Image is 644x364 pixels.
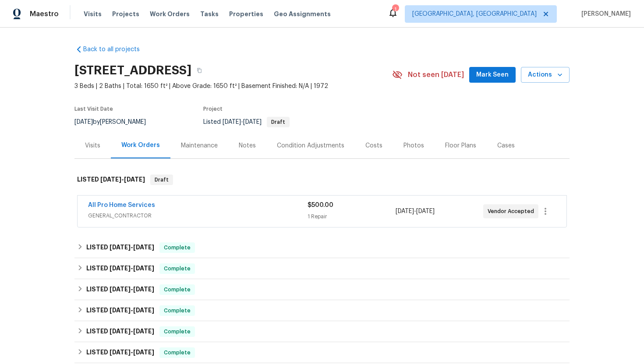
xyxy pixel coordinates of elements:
span: [DATE] [100,176,121,182]
span: - [110,244,154,250]
span: GENERAL_CONTRACTOR [88,211,308,220]
span: Work Orders [150,10,190,18]
span: Properties [229,10,263,18]
div: Photos [403,141,424,150]
div: 1 [392,5,398,14]
span: 3 Beds | 2 Baths | Total: 1650 ft² | Above Grade: 1650 ft² | Basement Finished: N/A | 1972 [74,82,392,91]
div: 1 Repair [308,212,395,221]
span: [DATE] [110,286,131,292]
span: [GEOGRAPHIC_DATA], [GEOGRAPHIC_DATA] [412,10,537,18]
span: [DATE] [74,119,93,125]
span: [DATE] [133,244,154,250]
div: LISTED [DATE]-[DATE]Complete [74,237,570,258]
div: LISTED [DATE]-[DATE]Complete [74,258,570,279]
span: Complete [160,285,194,294]
span: - [100,176,145,182]
span: - [110,307,154,313]
div: Costs [365,141,382,150]
div: LISTED [DATE]-[DATE]Complete [74,300,570,321]
span: Draft [151,175,172,184]
h2: [STREET_ADDRESS] [74,66,191,75]
span: - [110,286,154,292]
h6: LISTED [86,347,154,358]
span: Project [203,106,223,112]
h6: LISTED [86,284,154,295]
h6: LISTED [77,175,145,185]
div: LISTED [DATE]-[DATE]Complete [74,279,570,300]
span: Not seen [DATE] [408,70,464,79]
div: by [PERSON_NAME] [74,117,156,127]
span: [DATE] [133,265,154,271]
span: [DATE] [110,328,131,334]
span: - [110,328,154,334]
div: Work Orders [121,141,160,150]
span: - [223,119,262,125]
span: [DATE] [133,328,154,334]
span: [DATE] [110,349,131,355]
div: LISTED [DATE]-[DATE]Complete [74,342,570,363]
a: Back to all projects [74,45,159,54]
span: [DATE] [110,244,131,250]
h6: LISTED [86,242,154,253]
span: [DATE] [110,307,131,313]
span: [DATE] [124,176,145,182]
span: Complete [160,264,194,273]
span: [DATE] [133,286,154,292]
div: LISTED [DATE]-[DATE]Draft [74,166,570,194]
span: [DATE] [133,349,154,355]
span: [DATE] [416,208,435,214]
span: - [110,265,154,271]
div: Maintenance [181,141,218,150]
h6: LISTED [86,326,154,337]
div: LISTED [DATE]-[DATE]Complete [74,321,570,342]
span: Listed [203,119,290,125]
span: Complete [160,306,194,315]
div: Condition Adjustments [277,141,344,150]
button: Actions [521,67,570,83]
button: Mark Seen [469,67,516,83]
h6: LISTED [86,305,154,316]
button: Copy Address [191,63,207,78]
span: - [396,207,435,216]
span: $500.00 [308,202,333,208]
span: Complete [160,327,194,336]
span: [DATE] [243,119,262,125]
span: [DATE] [133,307,154,313]
div: Visits [85,141,100,150]
span: Tasks [200,11,219,17]
span: Actions [528,70,563,80]
span: Complete [160,243,194,252]
span: [DATE] [223,119,241,125]
span: Last Visit Date [74,106,113,112]
span: Vendor Accepted [488,207,538,216]
span: Geo Assignments [274,10,331,18]
span: [PERSON_NAME] [578,10,631,18]
div: Cases [497,141,515,150]
span: Maestro [30,10,59,18]
div: Floor Plans [445,141,476,150]
span: Projects [112,10,139,18]
div: Notes [239,141,256,150]
span: [DATE] [396,208,414,214]
h6: LISTED [86,263,154,274]
span: [DATE] [110,265,131,271]
span: Visits [84,10,102,18]
span: Mark Seen [476,70,509,80]
span: Draft [268,119,289,125]
a: All Pro Home Services [88,202,155,208]
span: Complete [160,348,194,357]
span: - [110,349,154,355]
